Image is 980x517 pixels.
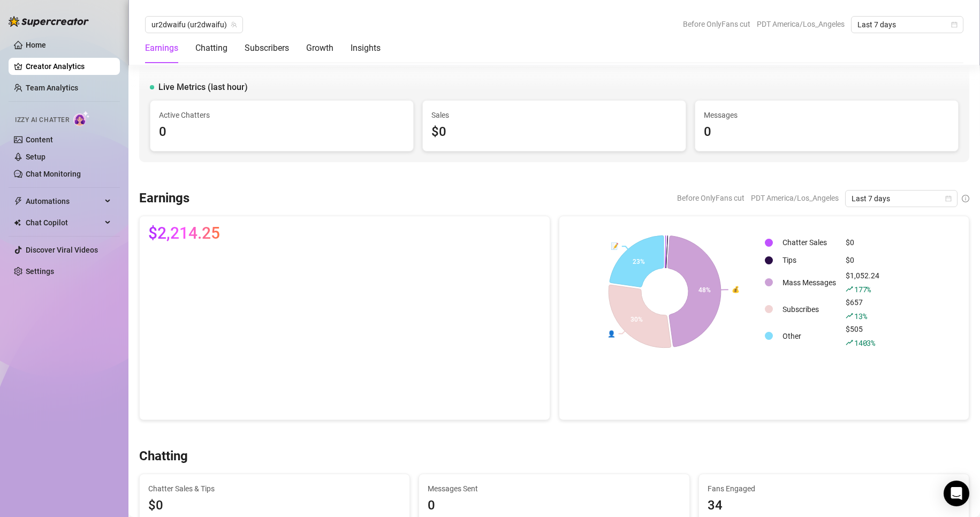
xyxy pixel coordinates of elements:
[145,42,178,55] div: Earnings
[854,311,867,321] span: 13 %
[428,496,680,516] div: 0
[683,16,750,32] span: Before OnlyFans cut
[15,115,69,125] span: Izzy AI Chatter
[26,193,102,210] span: Automations
[610,242,618,250] text: 📝
[846,254,879,266] div: $0
[846,296,879,322] div: $657
[846,285,853,293] span: rise
[26,267,54,276] a: Settings
[26,58,111,75] a: Creator Analytics
[778,234,840,251] td: Chatter Sales
[846,323,879,349] div: $505
[73,111,90,126] img: AI Chatter
[944,481,969,506] div: Open Intercom Messenger
[139,190,189,207] h3: Earnings
[778,296,840,322] td: Subscribes
[751,190,839,206] span: PDT America/Los_Angeles
[158,81,248,94] span: Live Metrics (last hour)
[26,170,81,178] a: Chat Monitoring
[708,496,960,516] div: 34
[14,197,22,206] span: thunderbolt
[708,483,960,495] span: Fans Engaged
[14,219,21,226] img: Chat Copilot
[26,214,102,231] span: Chat Copilot
[306,42,333,55] div: Growth
[195,42,227,55] div: Chatting
[26,153,45,161] a: Setup
[351,42,381,55] div: Insights
[151,17,237,33] span: ur2dwaifu (ur2dwaifu)
[962,195,969,202] span: info-circle
[857,17,957,33] span: Last 7 days
[139,448,188,465] h3: Chatting
[704,122,949,142] div: 0
[846,339,853,346] span: rise
[231,21,237,28] span: team
[159,122,405,142] div: 0
[854,284,871,294] span: 177 %
[9,16,89,27] img: logo-BBDzfeDw.svg
[778,323,840,349] td: Other
[778,252,840,269] td: Tips
[945,195,952,202] span: calendar
[26,246,98,254] a: Discover Viral Videos
[431,109,677,121] span: Sales
[607,330,615,338] text: 👤
[26,135,53,144] a: Content
[846,312,853,320] span: rise
[245,42,289,55] div: Subscribers
[704,109,949,121] span: Messages
[431,122,677,142] div: $0
[854,338,875,348] span: 1403 %
[677,190,745,206] span: Before OnlyFans cut
[148,496,401,516] span: $0
[846,270,879,295] div: $1,052.24
[757,16,845,32] span: PDT America/Los_Angeles
[846,237,879,248] div: $0
[778,270,840,295] td: Mass Messages
[732,285,740,293] text: 💰
[148,483,401,495] span: Chatter Sales & Tips
[951,21,958,28] span: calendar
[852,191,951,207] span: Last 7 days
[26,83,78,92] a: Team Analytics
[428,483,680,495] span: Messages Sent
[26,41,46,49] a: Home
[148,225,220,242] span: $2,214.25
[159,109,405,121] span: Active Chatters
